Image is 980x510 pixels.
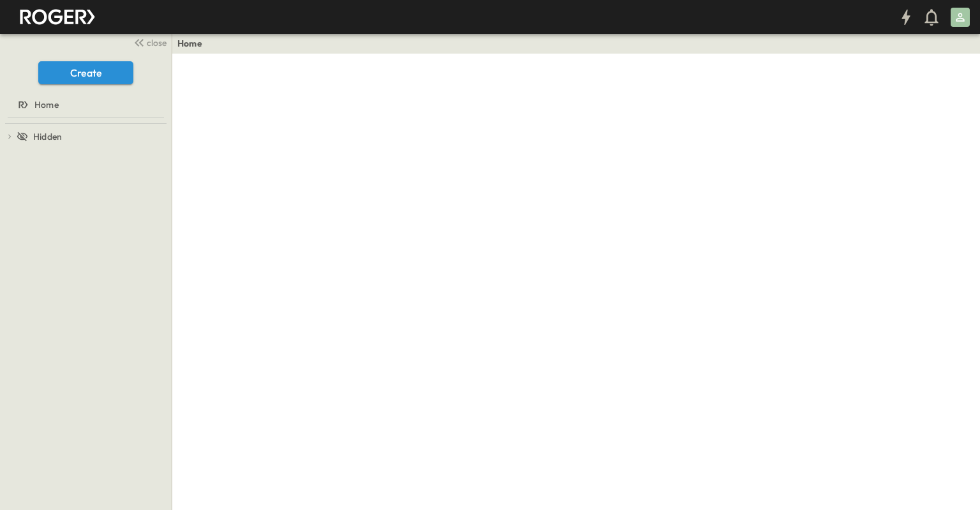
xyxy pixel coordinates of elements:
[147,36,167,49] span: close
[128,33,169,51] button: close
[3,96,167,114] a: Home
[33,130,62,143] span: Hidden
[177,37,210,50] nav: breadcrumbs
[38,61,133,84] button: Create
[34,98,59,111] span: Home
[177,37,202,50] a: Home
